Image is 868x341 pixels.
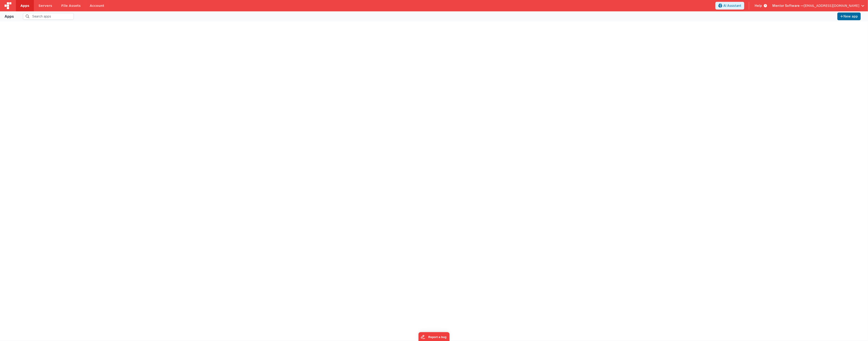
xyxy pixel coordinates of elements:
[23,13,74,20] input: Search apps
[772,3,804,8] span: Mentor Software —
[38,3,52,8] span: Servers
[5,14,14,19] div: Apps
[804,3,859,8] span: [EMAIL_ADDRESS][DOMAIN_NAME]
[723,3,741,8] span: AI Assistant
[772,3,864,8] button: Mentor Software — [EMAIL_ADDRESS][DOMAIN_NAME]
[837,12,861,20] button: New app
[20,3,29,8] span: Apps
[715,2,744,10] button: AI Assistant
[61,3,81,8] span: File Assets
[755,3,762,8] span: Help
